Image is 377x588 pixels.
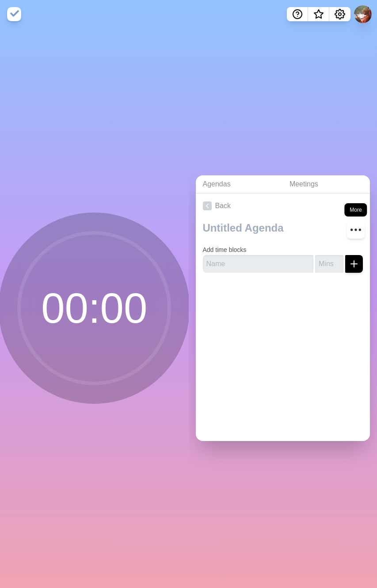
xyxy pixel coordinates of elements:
[287,7,308,21] button: Help
[203,255,314,273] input: Name
[315,255,343,273] input: Mins
[282,175,370,193] a: Meetings
[196,175,282,193] a: Agendas
[196,193,370,218] a: Back
[329,7,350,21] button: Settings
[308,7,329,21] button: What’s new
[7,7,21,21] img: timeblocks logo
[347,221,365,239] button: More
[203,246,247,253] label: Add time blocks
